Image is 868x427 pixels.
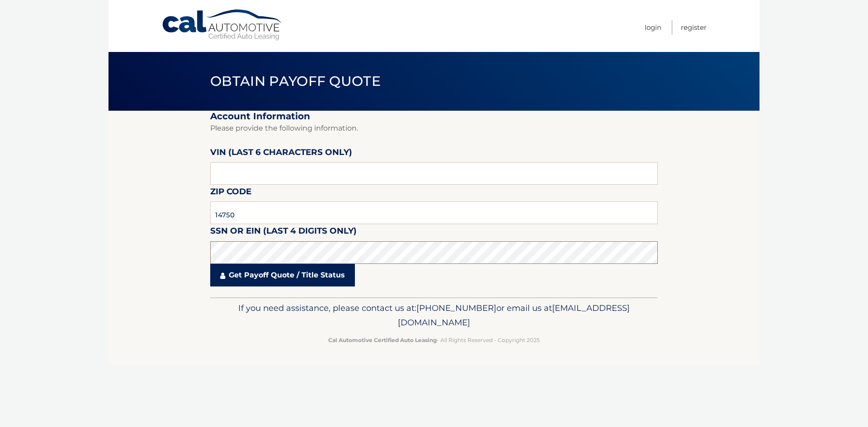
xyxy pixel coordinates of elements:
p: If you need assistance, please contact us at: or email us at [216,301,652,330]
h2: Account Information [210,111,658,122]
a: Cal Automotive [161,9,283,41]
p: Please provide the following information. [210,122,658,135]
a: Login [645,20,661,35]
strong: Cal Automotive Certified Auto Leasing [328,337,437,343]
span: [PHONE_NUMBER] [416,303,496,313]
label: VIN (last 6 characters only) [210,145,352,162]
a: Register [681,20,707,35]
a: Get Payoff Quote / Title Status [210,264,355,286]
span: Obtain Payoff Quote [210,73,381,89]
label: SSN or EIN (last 4 digits only) [210,224,357,241]
label: Zip Code [210,185,251,202]
p: - All Rights Reserved - Copyright 2025 [216,335,652,345]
